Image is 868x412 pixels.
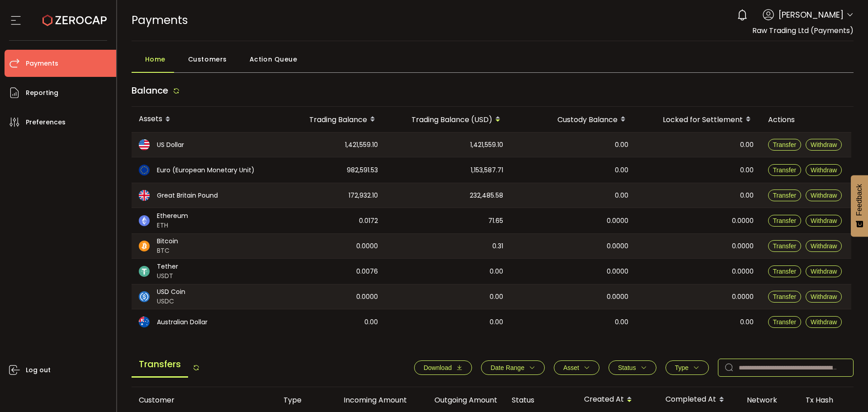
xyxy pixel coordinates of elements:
[768,240,802,252] button: Transfer
[470,190,503,201] span: 232,485.58
[488,216,503,226] span: 71.65
[471,165,503,175] span: 1,153,587.71
[132,112,272,127] div: Assets
[763,314,868,412] iframe: Chat Widget
[618,364,636,371] span: Status
[811,192,837,199] span: Withdraw
[740,165,754,175] span: 0.00
[806,265,842,277] button: Withdraw
[773,192,797,199] span: Transfer
[806,164,842,176] button: Withdraw
[768,164,802,176] button: Transfer
[607,216,628,226] span: 0.0000
[139,241,150,251] img: btc_portfolio.svg
[752,25,854,36] span: Raw Trading Ltd (Payments)
[505,395,577,405] div: Status
[811,242,837,250] span: Withdraw
[356,241,378,251] span: 0.0000
[26,57,58,70] span: Payments
[157,191,218,200] span: Great Britain Pound
[740,190,754,201] span: 0.00
[250,50,297,68] span: Action Queue
[157,271,178,281] span: USDT
[157,317,208,327] span: Australian Dollar
[414,360,472,375] button: Download
[773,166,797,174] span: Transfer
[188,50,227,68] span: Customers
[157,297,185,306] span: USDC
[157,246,178,256] span: BTC
[768,265,802,277] button: Transfer
[272,112,385,127] div: Trading Balance
[806,189,842,201] button: Withdraw
[139,139,150,150] img: usd_portfolio.svg
[490,266,503,277] span: 0.00
[577,392,658,407] div: Created At
[157,237,178,246] span: Bitcoin
[356,292,378,302] span: 0.0000
[811,293,837,300] span: Withdraw
[768,291,802,303] button: Transfer
[139,165,150,175] img: eur_portfolio.svg
[773,217,797,224] span: Transfer
[615,190,628,201] span: 0.00
[806,240,842,252] button: Withdraw
[356,266,378,277] span: 0.0076
[811,141,837,148] span: Withdraw
[675,364,689,371] span: Type
[139,215,150,226] img: eth_portfolio.svg
[609,360,656,375] button: Status
[615,140,628,150] span: 0.00
[806,291,842,303] button: Withdraw
[276,395,324,405] div: Type
[607,266,628,277] span: 0.0000
[554,360,599,375] button: Asset
[345,140,378,150] span: 1,421,559.10
[157,211,188,221] span: Ethereum
[510,112,636,127] div: Custody Balance
[132,84,168,97] span: Balance
[773,268,797,275] span: Transfer
[768,215,802,227] button: Transfer
[740,140,754,150] span: 0.00
[811,166,837,174] span: Withdraw
[811,268,837,275] span: Withdraw
[132,12,188,28] span: Payments
[761,114,851,125] div: Actions
[132,352,188,378] span: Transfers
[157,262,178,271] span: Tether
[157,140,184,150] span: US Dollar
[132,395,276,405] div: Customer
[658,392,740,407] div: Completed At
[414,395,505,405] div: Outgoing Amount
[145,50,165,68] span: Home
[324,395,414,405] div: Incoming Amount
[139,190,150,201] img: gbp_portfolio.svg
[481,360,545,375] button: Date Range
[740,317,754,327] span: 0.00
[490,292,503,302] span: 0.00
[778,9,844,21] span: [PERSON_NAME]
[607,241,628,251] span: 0.0000
[851,175,868,237] button: Feedback - Show survey
[470,140,503,150] span: 1,421,559.10
[773,293,797,300] span: Transfer
[139,291,150,302] img: usdc_portfolio.svg
[811,217,837,224] span: Withdraw
[615,165,628,175] span: 0.00
[26,364,51,377] span: Log out
[732,266,754,277] span: 0.0000
[607,292,628,302] span: 0.0000
[26,116,66,129] span: Preferences
[157,287,185,297] span: USD Coin
[732,292,754,302] span: 0.0000
[806,215,842,227] button: Withdraw
[157,221,188,230] span: ETH
[636,112,761,127] div: Locked for Settlement
[732,216,754,226] span: 0.0000
[424,364,452,371] span: Download
[490,317,503,327] span: 0.00
[740,395,798,405] div: Network
[349,190,378,201] span: 172,932.10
